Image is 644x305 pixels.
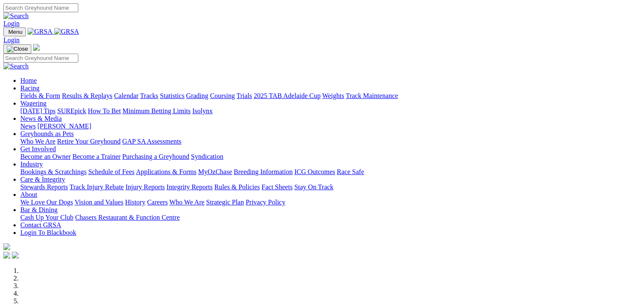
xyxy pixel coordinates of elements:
img: Search [3,63,29,70]
a: Become a Trainer [72,153,121,160]
a: Vision and Values [75,199,123,206]
a: Login [3,36,19,44]
a: Greyhounds as Pets [20,130,74,137]
a: Home [20,77,37,84]
span: Menu [8,29,22,35]
a: Trials [236,92,252,99]
a: Wagering [20,100,47,107]
a: MyOzChase [198,168,232,175]
a: Applications & Forms [136,168,196,175]
a: [PERSON_NAME] [37,123,91,130]
a: Cash Up Your Club [20,214,73,221]
a: Weights [322,92,344,99]
a: Stay On Track [294,183,333,191]
a: Breeding Information [234,168,293,175]
img: facebook.svg [3,252,10,259]
a: Tracks [140,92,158,99]
a: Purchasing a Greyhound [122,153,189,160]
a: ICG Outcomes [294,168,335,175]
a: Chasers Restaurant & Function Centre [75,214,180,221]
a: Bar & Dining [20,206,58,213]
a: How To Bet [88,107,121,114]
a: Injury Reports [125,183,165,191]
div: Care & Integrity [20,183,641,191]
a: GAP SA Assessments [122,138,182,145]
a: Grading [186,92,208,99]
a: 2025 TAB Adelaide Cup [254,92,321,99]
div: Industry [20,168,641,176]
a: Login To Blackbook [20,229,76,236]
a: Syndication [191,153,223,160]
img: Search [3,12,29,20]
div: Wagering [20,107,641,115]
a: Strategic Plan [206,199,244,206]
div: Racing [20,92,641,100]
input: Search [3,54,78,63]
a: Fact Sheets [262,183,293,191]
a: Who We Are [20,138,55,145]
a: News & Media [20,115,62,122]
a: Get Involved [20,145,56,152]
a: We Love Our Dogs [20,199,73,206]
a: Privacy Policy [246,199,285,206]
button: Toggle navigation [3,27,26,36]
img: Close [7,46,28,52]
img: GRSA [28,28,53,35]
a: Coursing [210,92,235,99]
a: Race Safe [337,168,364,175]
a: Stewards Reports [20,183,68,191]
a: [DATE] Tips [20,107,55,114]
a: Calendar [114,92,138,99]
a: Contact GRSA [20,221,61,229]
a: Rules & Policies [214,183,260,191]
a: Careers [147,199,168,206]
button: Toggle navigation [3,44,31,54]
div: About [20,199,641,206]
input: Search [3,3,78,12]
a: Results & Replays [62,92,112,99]
a: Track Maintenance [346,92,398,99]
a: Integrity Reports [166,183,213,191]
div: Bar & Dining [20,214,641,221]
a: Isolynx [192,107,213,114]
div: Greyhounds as Pets [20,138,641,145]
a: Who We Are [169,199,205,206]
a: Minimum Betting Limits [122,107,191,114]
a: Login [3,20,19,27]
img: logo-grsa-white.png [3,243,10,250]
a: About [20,191,37,198]
a: Racing [20,84,39,92]
a: Bookings & Scratchings [20,168,86,175]
a: Statistics [160,92,185,99]
div: News & Media [20,123,641,130]
a: Fields & Form [20,92,60,99]
a: Industry [20,161,43,168]
img: GRSA [54,28,79,35]
img: twitter.svg [12,252,19,259]
a: Schedule of Fees [88,168,134,175]
a: Retire Your Greyhound [57,138,121,145]
a: Care & Integrity [20,176,65,183]
a: News [20,123,36,130]
img: logo-grsa-white.png [33,44,40,51]
a: Become an Owner [20,153,71,160]
div: Get Involved [20,153,641,161]
a: Track Injury Rebate [69,183,124,191]
a: History [125,199,145,206]
a: SUREpick [57,107,86,114]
